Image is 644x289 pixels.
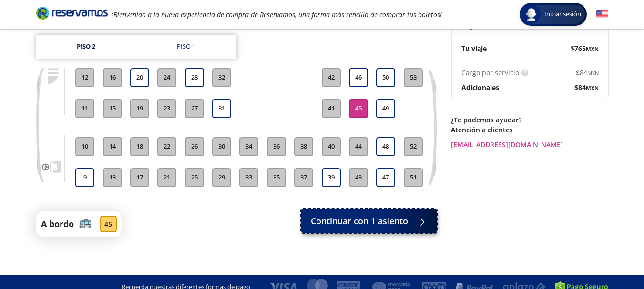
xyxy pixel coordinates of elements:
[103,168,122,187] button: 13
[130,99,149,118] button: 19
[322,168,341,187] button: 39
[349,99,368,118] button: 45
[596,9,608,20] button: English
[586,84,599,91] small: MXN
[212,68,231,87] button: 32
[41,218,74,230] p: A bordo
[451,115,608,125] p: ¿Te podemos ayudar?
[177,42,195,51] div: Piso 1
[112,10,442,19] em: ¡Bienvenido a la nueva experiencia de compra de Reservamos, una forma más sencilla de comprar tus...
[267,168,286,187] button: 35
[571,43,599,53] span: $ 765
[322,68,341,87] button: 42
[185,68,204,87] button: 28
[157,68,176,87] button: 24
[157,99,176,118] button: 23
[404,168,423,187] button: 51
[130,68,149,87] button: 20
[461,43,487,53] p: Tu viaje
[212,137,231,156] button: 30
[36,35,136,59] a: Piso 2
[185,99,204,118] button: 27
[311,215,408,228] span: Continuar con 1 asiento
[239,137,258,156] button: 34
[404,137,423,156] button: 52
[100,216,117,232] div: 45
[404,68,423,87] button: 53
[212,99,231,118] button: 31
[349,68,368,87] button: 46
[587,70,599,77] small: MXN
[239,168,258,187] button: 33
[349,137,368,156] button: 44
[157,168,176,187] button: 21
[212,168,231,187] button: 29
[376,99,395,118] button: 49
[75,99,94,118] button: 11
[461,82,499,92] p: Adicionales
[461,68,519,78] p: Cargo por servicio
[136,35,236,59] a: Piso 1
[267,137,286,156] button: 36
[103,137,122,156] button: 14
[576,68,599,78] span: $ 84
[586,45,599,52] small: MXN
[574,82,599,92] span: $ 84
[75,168,94,187] button: 9
[185,137,204,156] button: 26
[294,137,313,156] button: 38
[103,99,122,118] button: 15
[36,6,108,23] a: Brand Logo
[294,168,313,187] button: 37
[75,68,94,87] button: 12
[349,168,368,187] button: 43
[301,209,437,233] button: Continuar con 1 asiento
[157,137,176,156] button: 22
[451,125,608,135] p: Atención a clientes
[322,137,341,156] button: 40
[75,137,94,156] button: 10
[322,99,341,118] button: 41
[376,68,395,87] button: 50
[376,137,395,156] button: 48
[185,168,204,187] button: 25
[103,68,122,87] button: 16
[130,168,149,187] button: 17
[36,6,108,20] i: Brand Logo
[541,10,585,19] span: Iniciar sesión
[376,168,395,187] button: 47
[451,140,608,149] a: [EMAIL_ADDRESS][DOMAIN_NAME]
[130,137,149,156] button: 18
